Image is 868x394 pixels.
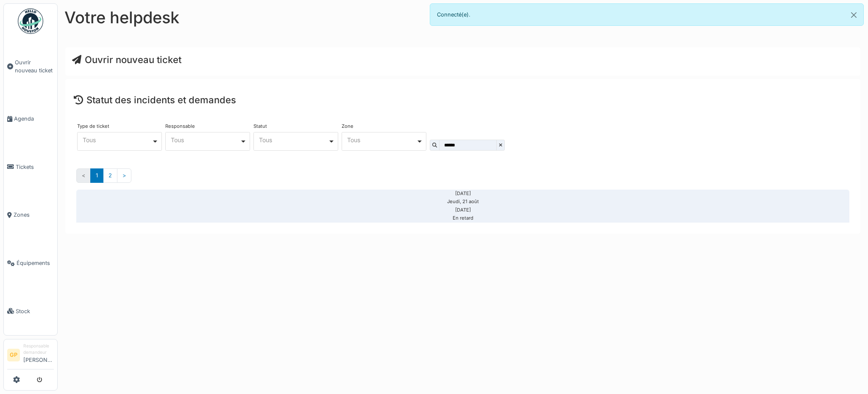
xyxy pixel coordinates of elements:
div: Tous [171,138,240,142]
nav: Pages [76,168,849,189]
div: Connecté(e). [430,3,864,26]
a: Agenda [4,95,57,143]
div: Tous [259,138,328,142]
div: [DATE] [83,193,843,194]
div: Tous [347,138,416,142]
span: Zones [14,211,54,219]
div: Tous [83,138,152,142]
label: Zone [342,124,353,129]
li: [PERSON_NAME] [23,343,54,367]
a: GP Responsable demandeur[PERSON_NAME] [7,343,54,369]
span: Agenda [14,115,54,123]
div: Responsable demandeur [23,343,54,356]
div: En retard [83,218,843,219]
span: Stock [16,307,54,315]
a: Ouvrir nouveau ticket [4,39,57,95]
span: Tickets [16,163,54,171]
button: Close [844,4,863,26]
span: Équipements [17,259,54,267]
label: Type de ticket [77,124,109,129]
img: Badge_color-CXgf-gQk.svg [18,8,43,34]
a: Suivant [117,168,131,182]
h4: Statut des incidents et demandes [74,94,852,105]
div: [DATE] [83,210,843,211]
span: Ouvrir nouveau ticket [15,58,54,74]
a: Équipements [4,239,57,287]
a: 1 [90,168,103,182]
a: Stock [4,287,57,335]
a: Zones [4,191,57,239]
div: Jeudi, 21 août [83,201,843,202]
a: Ouvrir nouveau ticket [72,54,181,65]
a: Tickets [4,143,57,191]
a: 2 [103,168,117,182]
label: Statut [253,124,267,129]
li: GP [7,349,20,361]
label: Responsable [165,124,195,129]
